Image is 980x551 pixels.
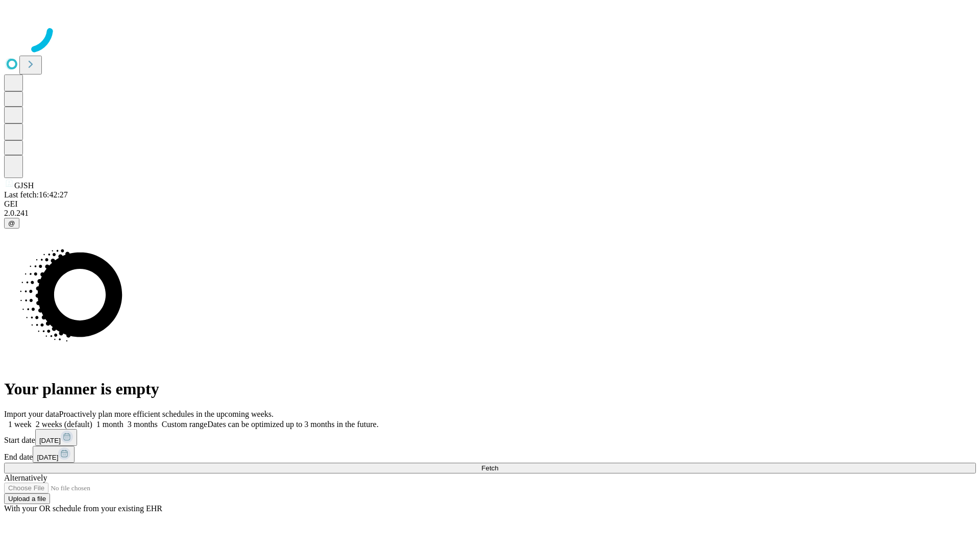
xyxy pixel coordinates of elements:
[4,380,976,398] h1: Your planner is empty
[59,410,274,418] span: Proactively plan more efficient schedules in the upcoming weeks.
[4,199,976,209] div: GEI
[8,219,15,227] span: @
[8,420,32,429] span: 1 week
[35,429,77,446] button: [DATE]
[4,190,68,199] span: Last fetch: 16:42:27
[4,493,50,504] button: Upload a file
[128,420,158,429] span: 3 months
[4,504,162,513] span: With your OR schedule from your existing EHR
[39,437,61,444] span: [DATE]
[4,209,976,218] div: 2.0.241
[207,420,378,429] span: Dates can be optimized up to 3 months in the future.
[36,420,92,429] span: 2 weeks (default)
[4,446,976,463] div: End date
[4,218,19,229] button: @
[4,473,47,482] span: Alternatively
[4,410,59,418] span: Import your data
[4,429,976,446] div: Start date
[162,420,207,429] span: Custom range
[37,454,58,461] span: [DATE]
[33,446,75,463] button: [DATE]
[4,463,976,473] button: Fetch
[14,181,34,190] span: GJSH
[481,464,498,472] span: Fetch
[96,420,124,429] span: 1 month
